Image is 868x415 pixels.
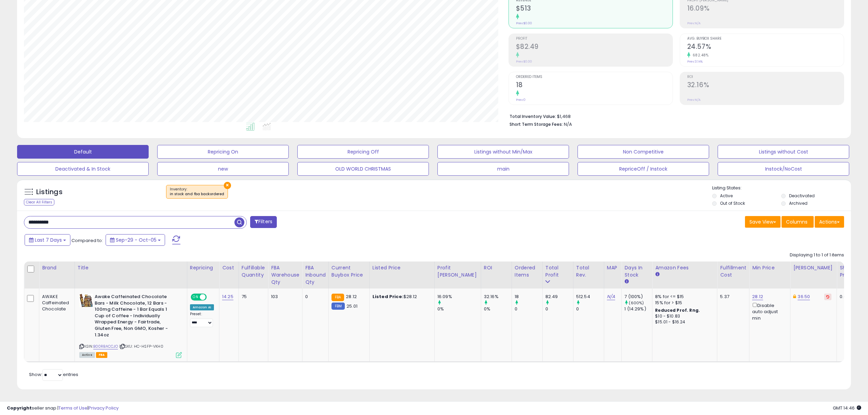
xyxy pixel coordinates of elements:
[78,264,184,271] div: Title
[119,344,163,349] span: | SKU: HC-HSFP-VKH0
[222,293,233,300] a: 14.25
[624,306,652,312] div: 1 (14.29%)
[17,145,149,159] button: Default
[745,216,781,228] button: Save View
[655,319,712,325] div: $15.01 - $16.24
[42,264,72,271] div: Brand
[437,264,478,279] div: Profit [PERSON_NAME]
[96,352,108,358] span: FBA
[687,98,701,102] small: Prev: N/A
[752,264,787,271] div: Min Price
[687,43,844,52] h2: 24.57%
[720,193,733,199] label: Active
[798,293,810,300] a: 36.50
[170,192,224,197] div: in stock and fba backordered
[242,264,265,279] div: Fulfillable Quantity
[157,162,289,176] button: new
[576,306,604,312] div: 0
[516,81,673,90] h2: 18
[372,294,429,300] div: $28.12
[690,53,709,58] small: 682.48%
[545,294,573,300] div: 82.49
[331,294,344,301] small: FBA
[789,200,808,206] label: Archived
[687,21,701,25] small: Prev: N/A
[515,306,542,312] div: 0
[205,294,216,300] span: OFF
[346,293,357,300] span: 28.12
[79,294,93,307] img: 51Jh9g--ENL._SL40_.jpg
[655,264,714,271] div: Amazon Fees
[516,59,532,64] small: Prev: $0.00
[752,293,763,300] a: 28.12
[484,264,509,271] div: ROI
[629,300,644,306] small: (600%)
[576,264,601,279] div: Total Rev.
[242,294,263,300] div: 75
[687,37,844,41] span: Avg. Buybox Share
[516,43,673,52] h2: $82.49
[437,306,481,312] div: 0%
[840,264,853,279] div: Ship Price
[297,145,429,159] button: Repricing Off
[17,162,149,176] button: Deactivated & In Stock
[484,306,512,312] div: 0%
[624,279,628,285] small: Days In Stock.
[79,352,95,358] span: All listings currently available for purchase on Amazon
[790,252,844,258] div: Displaying 1 to 1 of 1 items
[624,264,649,279] div: Days In Stock
[516,98,526,102] small: Prev: 0
[515,264,540,279] div: Ordered Items
[437,294,481,300] div: 16.09%
[720,264,746,279] div: Fulfillment Cost
[437,162,569,176] button: main
[157,145,289,159] button: Repricing On
[687,59,703,64] small: Prev: 3.14%
[347,303,357,309] span: 25.01
[655,294,712,300] div: 8% for <= $15
[372,293,404,300] b: Listed Price:
[25,234,70,246] button: Last 7 Days
[516,75,673,79] span: Ordered Items
[224,182,231,189] button: ×
[789,193,815,199] label: Deactivated
[191,294,200,300] span: ON
[331,264,367,279] div: Current Buybox Price
[607,293,615,300] a: N/A
[516,37,673,41] span: Profit
[7,405,119,412] div: seller snap | |
[655,271,659,278] small: Amazon Fees.
[687,75,844,79] span: ROI
[484,294,512,300] div: 32.16%
[545,306,573,312] div: 0
[793,264,834,271] div: [PERSON_NAME]
[607,264,619,271] div: MAP
[79,294,182,357] div: ASIN:
[106,234,165,246] button: Sep-29 - Oct-05
[36,187,63,197] h5: Listings
[372,264,432,271] div: Listed Price
[545,264,570,279] div: Total Profit
[786,218,808,225] span: Columns
[250,216,277,228] button: Filters
[24,199,54,205] div: Clear All Filters
[752,302,785,321] div: Disable auto adjust min
[190,264,216,271] div: Repricing
[58,405,87,411] a: Terms of Use
[42,294,69,312] div: AWAKE Caffeinated Chocolate
[305,264,326,286] div: FBA inbound Qty
[718,162,849,176] button: Instock/NoCost
[718,145,849,159] button: Listings without Cost
[516,4,673,14] h2: $513
[720,200,745,206] label: Out of Stock
[29,371,78,378] span: Show: entries
[95,294,178,340] b: Awake Caffeinated Chocolate Bars - Milk Chocolate, 12 Bars - 100mg Caffeine - 1 Bar Equals 1 Cup ...
[271,264,299,286] div: FBA Warehouse Qty
[116,237,157,243] span: Sep-29 - Oct-05
[712,185,851,191] p: Listing States:
[93,344,118,349] a: B00RBACCJO
[655,300,712,306] div: 15% for > $15
[437,145,569,159] button: Listings without Min/Max
[720,294,744,300] div: 5.37
[222,264,236,271] div: Cost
